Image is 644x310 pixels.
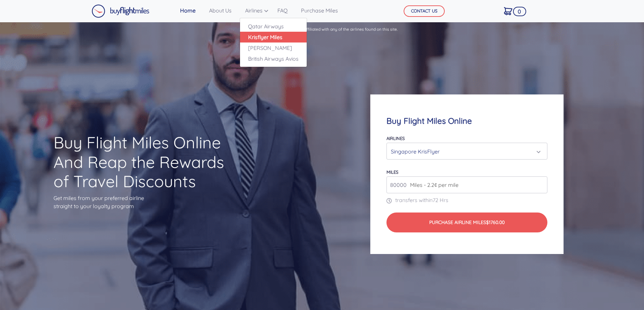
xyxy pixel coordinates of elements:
a: FAQ [275,4,290,17]
p: Get miles from your preferred airline straight to your loyalty program [54,194,236,210]
label: miles [386,169,398,175]
span: Miles - 2.2¢ per mile [407,181,459,189]
button: CONTACT US [404,5,445,17]
span: 72 Hrs [433,197,448,203]
label: Airlines [386,136,405,141]
img: Cart [504,7,512,15]
a: 0 [501,4,515,18]
p: transfers within [386,196,547,204]
a: British Airways Avios [240,53,307,64]
img: Buy Flight Miles Logo [92,4,149,18]
a: Qatar Airways [240,21,307,32]
h4: Buy Flight Miles Online [386,116,547,126]
a: About Us [206,4,234,17]
span: $1760.00 [486,219,505,225]
h1: Buy Flight Miles Online And Reap the Rewards of Travel Discounts [54,133,236,191]
a: Krisflyer Miles [240,32,307,43]
button: Singapore KrisFlyer [386,143,547,160]
a: [PERSON_NAME] [240,43,307,53]
a: Airlines [242,4,267,17]
button: Purchase Airline Miles$1760.00 [386,213,547,232]
a: Purchase Miles [298,4,341,17]
a: Buy Flight Miles Logo [92,3,149,20]
a: Home [177,4,198,17]
div: Singapore KrisFlyer [391,145,539,158]
div: Airlines [240,18,307,67]
span: 0 [513,7,526,16]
